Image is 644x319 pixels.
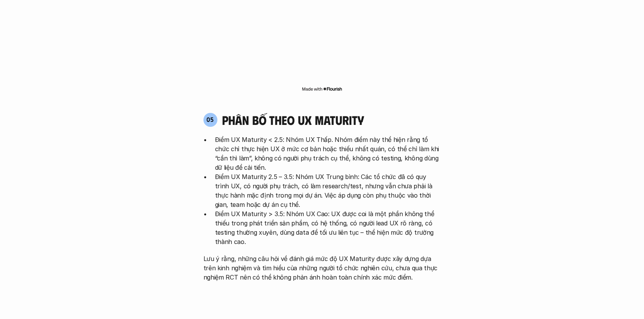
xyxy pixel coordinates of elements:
[215,135,441,172] p: Điểm UX Maturity < 2.5: Nhóm UX Thấp. Nhóm điểm này thể hiện rằng tổ chức chỉ thực hiện UX ở mức ...
[222,113,364,127] h4: phân bố theo ux maturity
[207,116,214,123] p: 05
[302,86,342,92] img: Made with Flourish
[215,209,441,246] p: Điểm UX Maturity > 3.5: Nhóm UX Cao: UX được coi là một phần không thể thiếu trong phát triển sản...
[215,172,441,209] p: Điểm UX Maturity 2.5 – 3.5: Nhóm UX Trung bình: Các tổ chức đã có quy trình UX, có người phụ trác...
[203,254,441,282] p: Lưu ý rằng, những câu hỏi về đánh giá mức độ UX Maturity được xây dựng dựa trên kinh nghiệm và tì...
